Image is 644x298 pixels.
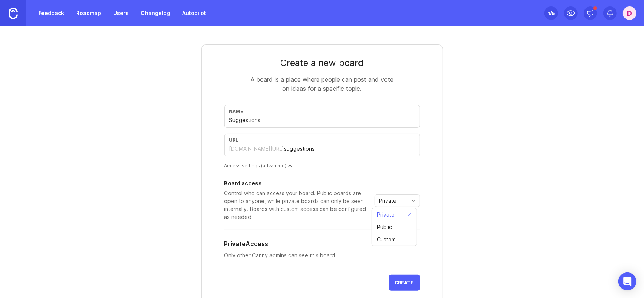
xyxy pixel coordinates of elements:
[224,162,420,169] div: Access settings (advanced)
[284,145,415,153] input: feature-requests
[229,109,415,114] div: Name
[377,235,396,244] span: Custom
[377,211,395,219] span: Private
[224,239,269,248] h5: Private Access
[224,57,420,69] div: Create a new board
[548,8,555,18] div: 1 /5
[389,275,420,291] button: Create
[229,137,415,143] div: url
[544,6,558,20] button: 1/5
[395,280,414,286] span: Create
[379,197,397,205] span: Private
[247,75,398,93] div: A board is a place where people can post and vote on ideas for a specific topic.
[375,194,420,207] div: toggle menu
[229,145,284,153] div: [DOMAIN_NAME][URL]
[178,6,211,20] a: Autopilot
[224,189,372,221] div: Control who can access your board. Public boards are open to anyone, while private boards can onl...
[136,6,175,20] a: Changelog
[34,6,69,20] a: Feedback
[224,251,420,260] p: Only other Canny admins can see this board.
[229,116,415,124] input: Feature Requests
[72,6,106,20] a: Roadmap
[109,6,133,20] a: Users
[9,8,18,19] img: Canny Home
[406,212,415,217] svg: check icon
[377,223,392,231] span: Public
[407,198,420,204] svg: toggle icon
[623,6,636,20] button: D
[224,181,372,186] div: Board access
[618,272,636,290] div: Open Intercom Messenger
